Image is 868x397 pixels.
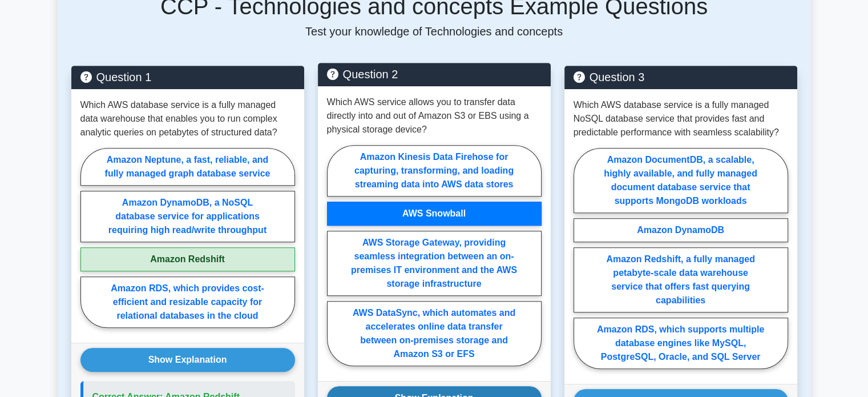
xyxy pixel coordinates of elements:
[574,98,788,139] p: Which AWS database service is a fully managed NoSQL database service that provides fast and predi...
[327,231,542,296] label: AWS Storage Gateway, providing seamless integration between an on-premises IT environment and the...
[71,25,797,38] p: Test your knowledge of Technologies and concepts
[80,98,295,139] p: Which AWS database service is a fully managed data warehouse that enables you to run complex anal...
[574,318,788,369] label: Amazon RDS, which supports multiple database engines like MySQL, PostgreSQL, Oracle, and SQL Server
[80,348,295,372] button: Show Explanation
[574,247,788,312] label: Amazon Redshift, a fully managed petabyte-scale data warehouse service that offers fast querying ...
[327,145,542,197] label: Amazon Kinesis Data Firehose for capturing, transforming, and loading streaming data into AWS dat...
[574,218,788,242] label: Amazon DynamoDB
[574,148,788,213] label: Amazon DocumentDB, a scalable, highly available, and fully managed document database service that...
[327,67,542,81] h5: Question 2
[80,276,295,328] label: Amazon RDS, which provides cost-efficient and resizable capacity for relational databases in the ...
[574,70,788,84] h5: Question 3
[80,247,295,271] label: Amazon Redshift
[327,301,542,366] label: AWS DataSync, which automates and accelerates online data transfer between on-premises storage an...
[327,202,542,226] label: AWS Snowball
[80,148,295,186] label: Amazon Neptune, a fast, reliable, and fully managed graph database service
[327,95,542,137] p: Which AWS service allows you to transfer data directly into and out of Amazon S3 or EBS using a p...
[80,70,295,84] h5: Question 1
[80,191,295,242] label: Amazon DynamoDB, a NoSQL database service for applications requiring high read/write throughput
